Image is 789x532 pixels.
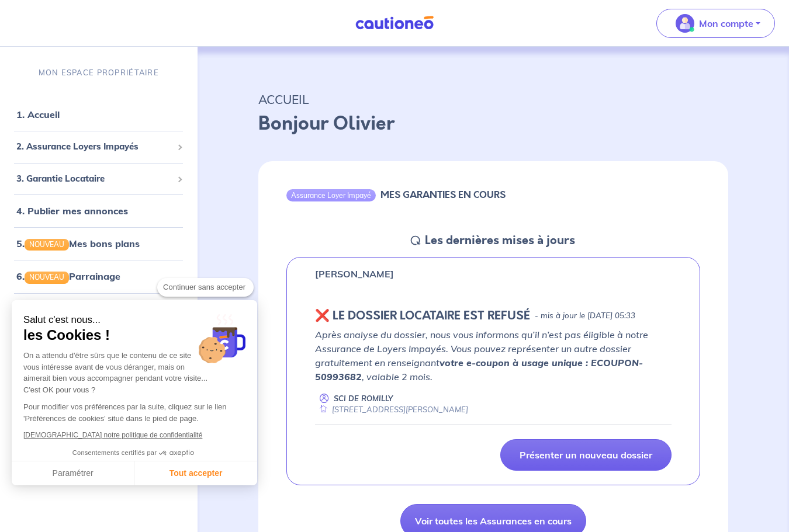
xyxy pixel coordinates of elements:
[16,205,128,217] a: 4. Publier mes annonces
[380,189,506,200] h6: MES GARANTIES EN COURS
[425,234,575,248] h5: Les dernières mises à jours
[315,267,394,281] p: [PERSON_NAME]
[159,436,194,471] svg: Axeptio
[535,310,635,322] p: - mis à jour le [DATE] 05:33
[5,298,193,321] div: 7. Contact
[5,199,193,222] div: 4. Publier mes annonces
[16,109,60,120] a: 1. Accueil
[258,110,729,138] p: Bonjour Olivier
[163,281,248,293] span: Continuer sans accepter
[315,328,672,384] p: Après analyse du dossier, nous vous informons qu’il n’est pas éligible à notre Assurance de Loyer...
[315,357,643,383] strong: votre e-coupon à usage unique : ECOUPON-50993682
[5,331,193,354] div: 8. Mes informations
[5,265,193,288] div: 6.NOUVEAUParrainage
[351,16,438,30] img: Cautioneo
[656,9,775,38] button: illu_account_valid_menu.svgMon compte
[12,461,134,486] button: Paramétrer
[16,238,140,249] a: 5.NOUVEAUMes bons plans
[39,67,159,78] p: MON ESPACE PROPRIÉTAIRE
[16,270,120,282] a: 6.NOUVEAUParrainage
[258,89,729,110] p: ACCUEIL
[67,446,202,461] button: Consentements certifiés par
[23,401,245,424] p: Pour modifier vos préférences par la suite, cliquez sur le lien 'Préférences de cookies' situé da...
[315,309,530,323] h5: ❌️️ LE DOSSIER LOCATAIRE EST REFUSÉ
[23,431,202,439] a: [DEMOGRAPHIC_DATA] notre politique de confidentialité
[134,461,257,486] button: Tout accepter
[23,314,245,326] small: Salut c'est nous...
[5,232,193,255] div: 5.NOUVEAUMes bons plans
[520,449,652,461] p: Présenter un nouveau dossier
[334,393,393,404] p: SCI DE ROMILLY
[676,14,694,33] img: illu_account_valid_menu.svg
[16,140,172,154] span: 2. Assurance Loyers Impayés
[286,189,376,201] div: Assurance Loyer Impayé
[5,168,193,190] div: 3. Garantie Locataire
[315,309,672,323] div: state: REJECTED, Context: NEW,CHOOSE-CERTIFICATE,ALONE,LESSOR-DOCUMENTS
[72,450,157,456] span: Consentements certifiés par
[699,16,753,30] p: Mon compte
[16,172,172,186] span: 3. Garantie Locataire
[23,350,245,395] div: On a attendu d'être sûrs que le contenu de ce site vous intéresse avant de vous déranger, mais on...
[23,326,245,344] span: les Cookies !
[5,103,193,126] div: 1. Accueil
[5,363,193,387] div: 9. Mes factures
[5,135,193,158] div: 2. Assurance Loyers Impayés
[500,439,672,471] a: Présenter un nouveau dossier
[157,278,254,297] button: Continuer sans accepter
[315,404,468,415] div: [STREET_ADDRESS][PERSON_NAME]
